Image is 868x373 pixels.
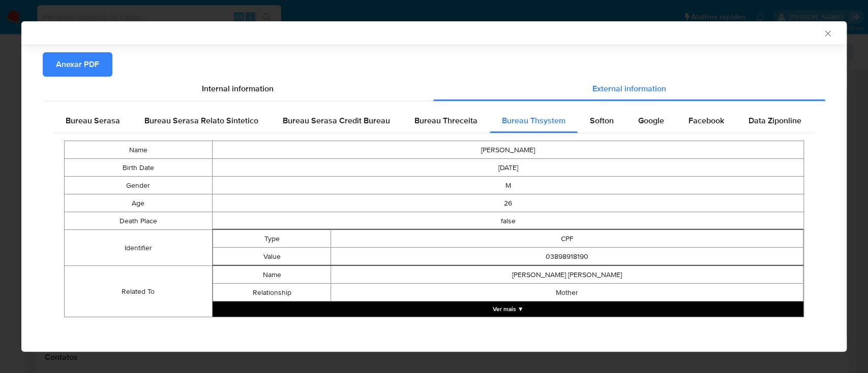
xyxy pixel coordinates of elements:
[331,284,803,301] td: Mother
[43,77,825,101] div: Detailed info
[749,115,801,126] span: Data Ziponline
[823,28,832,38] button: Fechar a janela
[21,21,847,352] div: closure-recommendation-modal
[638,115,664,126] span: Google
[414,115,477,126] span: Bureau Threceita
[212,194,803,212] td: 26
[202,83,274,94] span: Internal information
[65,159,213,177] td: Birth Date
[65,141,213,159] td: Name
[43,52,112,77] button: Anexar PDF
[144,115,258,126] span: Bureau Serasa Relato Sintetico
[212,159,803,177] td: [DATE]
[213,301,803,317] button: Expand array
[66,115,120,126] span: Bureau Serasa
[213,230,331,248] td: Type
[213,284,331,301] td: Relationship
[65,266,213,317] td: Related To
[65,230,213,266] td: Identifier
[56,53,99,76] span: Anexar PDF
[592,83,666,94] span: External information
[331,266,803,284] td: [PERSON_NAME] [PERSON_NAME]
[212,212,803,230] td: false
[212,141,803,159] td: [PERSON_NAME]
[331,248,803,265] td: 03898918190
[213,248,331,265] td: Value
[65,212,213,230] td: Death Place
[590,115,614,126] span: Softon
[65,194,213,212] td: Age
[502,115,565,126] span: Bureau Thsystem
[213,266,331,284] td: Name
[53,109,815,133] div: Detailed external info
[331,230,803,248] td: CPF
[283,115,390,126] span: Bureau Serasa Credit Bureau
[689,115,724,126] span: Facebook
[212,177,803,194] td: M
[65,177,213,194] td: Gender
